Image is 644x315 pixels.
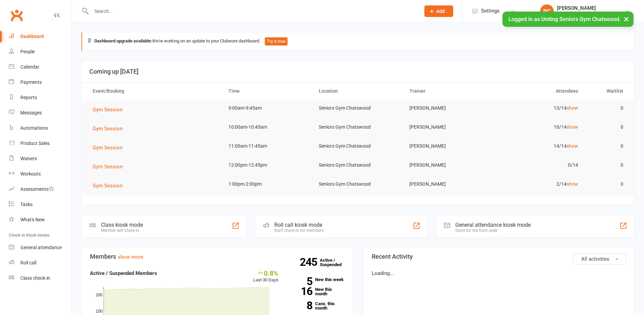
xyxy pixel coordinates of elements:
[20,275,50,281] div: Class check-in
[9,90,72,105] a: Reports
[20,125,48,131] div: Automations
[8,7,25,24] a: Clubworx
[372,253,626,260] h3: Recent Activity
[20,49,35,54] div: People
[9,240,72,255] a: General attendance kiosk mode
[222,100,313,116] td: 9:00am-9:45am
[20,171,41,177] div: Workouts
[584,119,629,135] td: 0
[93,145,123,151] span: Gym Session
[567,181,578,187] a: show
[9,59,72,75] a: Calendar
[436,8,445,14] span: Add
[9,255,72,271] a: Roll call
[9,121,72,136] a: Automations
[9,166,72,182] a: Workouts
[584,157,629,173] td: 0
[90,253,345,260] h3: Members
[557,5,625,11] div: [PERSON_NAME]
[222,119,313,135] td: 10:00am-10:45am
[93,125,127,133] button: Gym Session
[101,228,143,233] div: Member self check-in
[584,82,629,100] th: Waitlist
[20,141,50,146] div: Product Sales
[20,156,37,161] div: Waivers
[494,157,584,173] td: 0/14
[584,176,629,192] td: 0
[313,82,403,100] th: Location
[313,100,403,116] td: Seniors Gym Chatswood
[9,75,72,90] a: Payments
[289,276,312,286] strong: 5
[494,119,584,135] td: 10/14
[93,163,127,171] button: Gym Session
[494,176,584,192] td: 2/14
[93,182,127,190] button: Gym Session
[9,29,72,44] a: Dashboard
[289,287,345,296] a: 16New this month
[222,138,313,154] td: 11:00am-11:45am
[20,110,42,115] div: Messages
[274,222,324,228] div: Roll call kiosk mode
[93,144,127,152] button: Gym Session
[222,82,313,100] th: Time
[540,4,554,18] div: RC
[567,105,578,111] a: show
[567,124,578,130] a: show
[94,38,152,43] strong: Dashboard upgrade available:
[403,100,494,116] td: [PERSON_NAME]
[372,269,626,277] p: Loading...
[20,79,42,85] div: Payments
[494,82,584,100] th: Attendees
[101,222,143,228] div: Class kiosk mode
[584,138,629,154] td: 0
[455,222,531,228] div: General attendance kiosk mode
[9,212,72,227] a: What's New
[89,6,416,16] input: Search...
[557,11,625,17] div: Uniting Seniors Gym Chatswood
[222,176,313,192] td: 1:00pm-2:00pm
[20,34,44,39] div: Dashboard
[403,138,494,154] td: [PERSON_NAME]
[289,300,312,311] strong: 8
[9,105,72,121] a: Messages
[253,269,278,284] div: Last 30 Days
[20,202,33,207] div: Tasks
[20,217,45,222] div: What's New
[9,44,72,59] a: People
[90,270,157,276] strong: Active / Suspended Members
[93,183,123,189] span: Gym Session
[9,151,72,166] a: Waivers
[509,16,621,22] span: Logged in as Uniting Seniors Gym Chatswood.
[581,256,609,262] span: All activities
[289,286,312,296] strong: 16
[424,5,453,17] button: Add
[20,95,37,100] div: Reports
[93,106,127,114] button: Gym Session
[584,100,629,116] td: 0
[313,138,403,154] td: Seniors Gym Chatswood
[9,182,72,197] a: Assessments
[9,136,72,151] a: Product Sales
[403,157,494,173] td: [PERSON_NAME]
[403,176,494,192] td: [PERSON_NAME]
[9,197,72,212] a: Tasks
[20,260,36,265] div: Roll call
[222,157,313,173] td: 12:00pm-12:45pm
[300,257,320,267] strong: 245
[320,253,350,272] a: 245Active / Suspended
[9,271,72,286] a: Class kiosk mode
[118,254,143,260] a: show more
[567,143,578,149] a: show
[93,126,123,132] span: Gym Session
[265,37,288,45] button: Try it now
[20,186,54,192] div: Assessments
[289,277,345,282] a: 5New this week
[313,119,403,135] td: Seniors Gym Chatswood
[20,245,62,250] div: General attendance
[253,269,278,277] div: 0.8%
[93,164,123,170] span: Gym Session
[313,176,403,192] td: Seniors Gym Chatswood
[20,64,39,70] div: Calendar
[620,12,632,26] button: ×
